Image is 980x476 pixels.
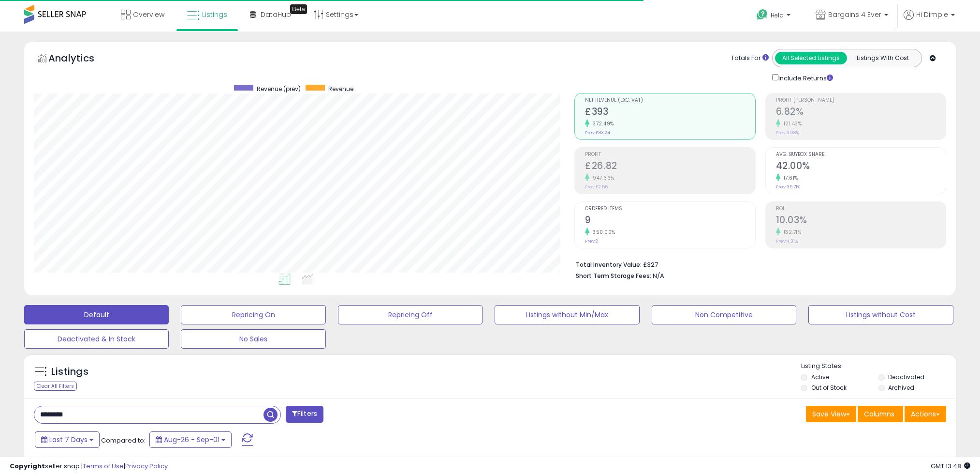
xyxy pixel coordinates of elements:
[585,130,610,136] small: Prev: £83.24
[776,106,946,119] h2: 6.82%
[576,272,651,280] b: Short Term Storage Fees:
[731,54,769,63] div: Totals For
[888,373,924,381] label: Deactivated
[801,362,956,371] p: Listing States:
[589,174,614,182] small: 947.66%
[811,384,847,392] label: Out of Stock
[653,271,664,280] span: N/A
[806,406,856,422] button: Save View
[888,384,914,392] label: Archived
[858,406,903,422] button: Columns
[771,11,784,19] span: Help
[864,409,894,419] span: Columns
[756,9,768,21] i: Get Help
[931,461,970,471] span: 2025-09-9 13:48 GMT
[749,1,800,31] a: Help
[576,261,642,269] b: Total Inventory Value:
[811,373,829,381] label: Active
[828,10,881,19] span: Bargains 4 Ever
[776,98,946,103] span: Profit [PERSON_NAME]
[51,365,88,379] h5: Listings
[585,98,755,103] span: Net Revenue (Exc. VAT)
[808,305,953,324] button: Listings without Cost
[24,305,169,324] button: Default
[125,461,168,471] a: Privacy Policy
[286,406,323,423] button: Filters
[652,305,796,324] button: Non Competitive
[776,215,946,228] h2: 10.03%
[776,152,946,157] span: Avg. Buybox Share
[338,305,483,324] button: Repricing Off
[765,72,845,83] div: Include Returns
[24,329,169,349] button: Deactivated & In Stock
[585,184,608,190] small: Prev: £2.56
[48,51,113,67] h5: Analytics
[905,406,946,422] button: Actions
[10,461,45,471] strong: Copyright
[202,10,227,19] span: Listings
[164,435,219,445] span: Aug-26 - Sep-01
[904,10,955,31] a: Hi Dimple
[10,462,168,471] div: seller snap | |
[257,85,301,93] span: Revenue (prev)
[83,461,124,471] a: Terms of Use
[589,120,614,127] small: 372.49%
[34,382,77,391] div: Clear All Filters
[585,106,755,119] h2: £393
[181,305,325,324] button: Repricing On
[776,160,946,173] h2: 42.00%
[776,206,946,212] span: ROI
[589,229,615,236] small: 350.00%
[780,174,798,182] small: 17.61%
[585,152,755,157] span: Profit
[585,206,755,212] span: Ordered Items
[181,329,325,349] button: No Sales
[328,85,353,93] span: Revenue
[290,4,307,14] div: Tooltip anchor
[780,120,802,127] small: 121.43%
[775,52,847,64] button: All Selected Listings
[495,305,639,324] button: Listings without Min/Max
[780,229,802,236] small: 132.71%
[576,258,939,270] li: £327
[133,10,164,19] span: Overview
[776,184,800,190] small: Prev: 35.71%
[916,10,948,19] span: Hi Dimple
[261,10,291,19] span: DataHub
[585,238,598,244] small: Prev: 2
[847,52,919,64] button: Listings With Cost
[49,435,88,445] span: Last 7 Days
[585,215,755,228] h2: 9
[776,130,799,136] small: Prev: 3.08%
[585,160,755,173] h2: £26.82
[149,431,232,448] button: Aug-26 - Sep-01
[776,238,798,244] small: Prev: 4.31%
[35,431,100,448] button: Last 7 Days
[101,436,146,445] span: Compared to:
